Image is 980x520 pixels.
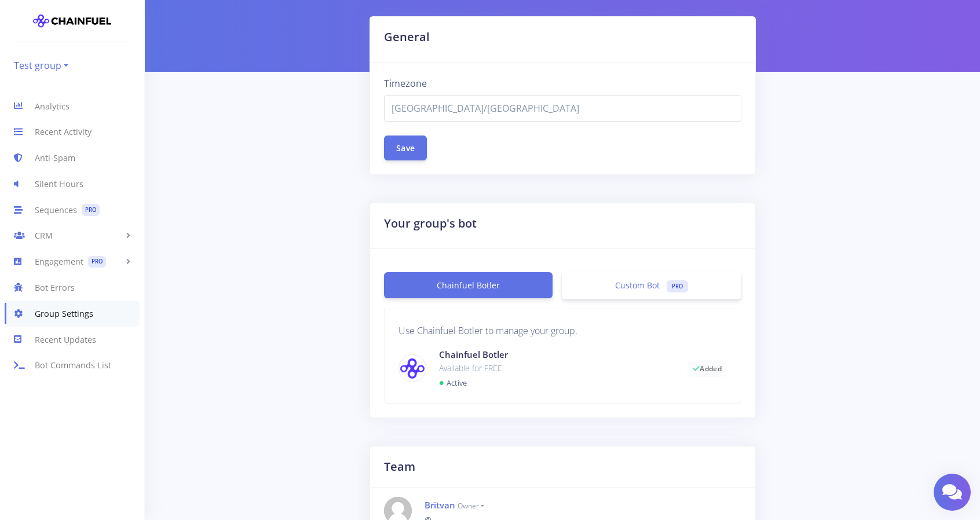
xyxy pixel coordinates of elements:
a: Test group [14,56,68,75]
small: Active [447,378,467,388]
span: Custom Bot [615,280,660,291]
span: PRO [667,280,688,292]
p: Use Chainfuel Botler to manage your group. [398,323,727,339]
a: Chainfuel Botler [384,272,553,298]
span: ● [439,376,445,389]
label: Timezone [384,76,427,90]
a: Group Settings [5,301,140,327]
span: PRO [82,204,100,216]
h4: Chainfuel Botler [439,348,670,361]
span: PRO [88,256,106,268]
small: owner [458,501,484,511]
img: Chainfuel Botler [399,357,426,379]
button: Added [688,361,727,377]
h2: Your group's bot [384,215,741,232]
span: Asia/Manila [392,101,734,115]
h2: General [384,28,741,46]
p: Available for FREE [439,361,670,375]
button: Save [384,136,427,160]
h2: Team [384,458,741,475]
a: Britvan [425,499,455,511]
img: chainfuel-logo [33,9,111,32]
span: Asia/Manila [384,95,741,122]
